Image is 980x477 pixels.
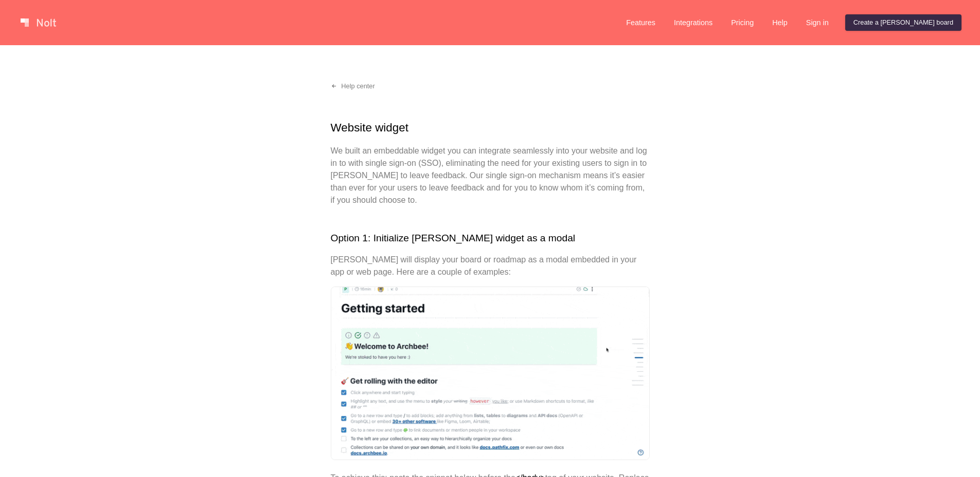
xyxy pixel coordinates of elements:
img: Modal examples [331,287,650,460]
a: Pricing [723,14,762,31]
h1: Website widget [331,119,650,137]
a: Features [618,14,664,31]
p: We built an embeddable widget you can integrate seamlessly into your website and log in to with s... [331,145,650,206]
a: Create a [PERSON_NAME] board [845,14,961,31]
a: Help center [323,78,383,94]
a: Help [764,14,796,31]
p: [PERSON_NAME] will display your board or roadmap as a modal embedded in your app or web page. Her... [331,254,650,278]
a: Sign in [798,14,837,31]
a: Integrations [666,14,721,31]
h2: Option 1: Initialize [PERSON_NAME] widget as a modal [331,231,650,246]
